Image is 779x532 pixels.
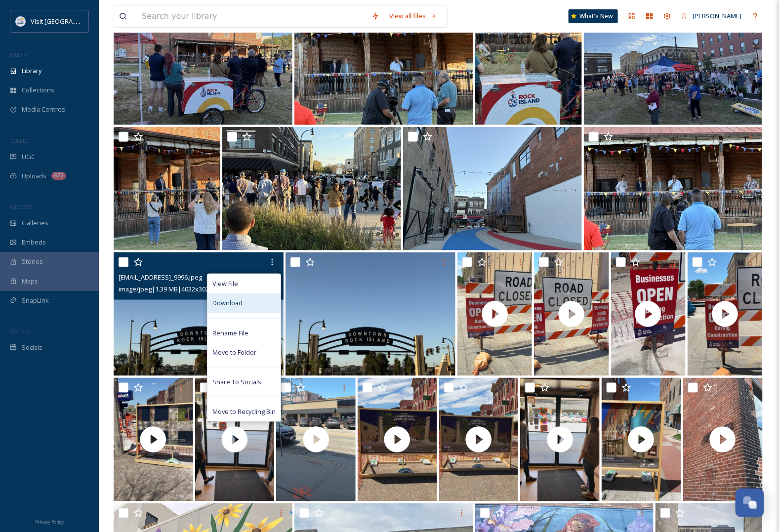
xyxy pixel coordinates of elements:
span: Share To Socials [212,377,261,387]
span: Collections [22,85,54,95]
span: Rename File [212,328,248,338]
span: [EMAIL_ADDRESS]_9996.jpeg [119,273,202,282]
img: ext_1758887780.976831_DHerrell@VisitQuadCities.com-IMG_9992.jpeg [286,252,455,376]
img: thumbnail [114,378,193,501]
button: Open Chat [736,489,764,517]
span: Maps [22,277,38,286]
img: thumbnail [688,252,762,376]
img: ext_1758887784.218313_DHerrell@VisitQuadCities.com-IMG_9968.jpeg [114,127,220,250]
img: QCCVB_VISIT_vert_logo_4c_tagline_122019.svg [16,16,26,26]
span: Move to Folder [212,348,256,357]
img: ext_1758887782.109831_DHerrell@VisitQuadCities.com-IMG_9997.jpeg [403,127,582,250]
span: Library [22,66,41,76]
img: thumbnail [276,378,356,501]
span: Uploads [22,171,46,181]
span: Embeds [22,238,46,247]
img: thumbnail [439,378,519,501]
a: [PERSON_NAME] [676,6,746,26]
a: View all files [384,6,442,26]
img: ext_1758887780.950305_DHerrell@VisitQuadCities.com-IMG_9996.jpeg [114,252,284,376]
a: Privacy Policy [35,515,64,527]
span: MEDIA [10,51,27,58]
img: thumbnail [358,378,437,501]
img: ext_1758887784.325917_DHerrell@VisitQuadCities.com-IMG_9941.jpeg [584,1,763,125]
img: ext_1758887786.35135_DHerrell@VisitQuadCities.com-IMG_9897.jpeg [114,1,292,125]
img: ext_1758887785.499565_DHerrell@VisitQuadCities.com-IMG_9896.jpeg [294,1,473,125]
span: UGC [22,152,35,162]
span: WIDGETS [10,203,33,210]
img: thumbnail [683,378,763,501]
span: Download [212,298,243,308]
span: Privacy Policy [35,519,64,525]
span: Stories [22,257,43,266]
img: thumbnail [520,378,600,501]
span: View File [212,279,238,288]
img: thumbnail [602,378,681,501]
img: thumbnail [457,252,532,376]
span: Socials [22,343,42,352]
img: thumbnail [195,378,275,501]
span: Move to Recycling Bin [212,407,276,416]
span: Visit [GEOGRAPHIC_DATA] [31,16,107,26]
img: ext_1758887784.360032_DHerrell@VisitQuadCities.com-IMG_9900.jpeg [475,1,582,125]
div: 672 [51,172,66,180]
input: Search your library [137,5,367,27]
span: COLLECT [10,137,31,144]
span: Media Centres [22,105,65,114]
span: Galleries [22,218,48,228]
a: What's New [569,9,618,23]
span: [PERSON_NAME] [693,11,741,20]
span: image/jpeg | 1.39 MB | 4032 x 3024 [119,285,212,293]
img: ext_1758887782.136314_DHerrell@VisitQuadCities.com-IMG_9983.jpeg [222,127,401,250]
span: SnapLink [22,296,49,305]
img: thumbnail [611,252,686,376]
img: ext_1758887781.083875_DHerrell@VisitQuadCities.com-IMG_9981.jpeg [584,127,763,250]
span: SOCIALS [10,327,30,335]
img: thumbnail [534,252,609,376]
